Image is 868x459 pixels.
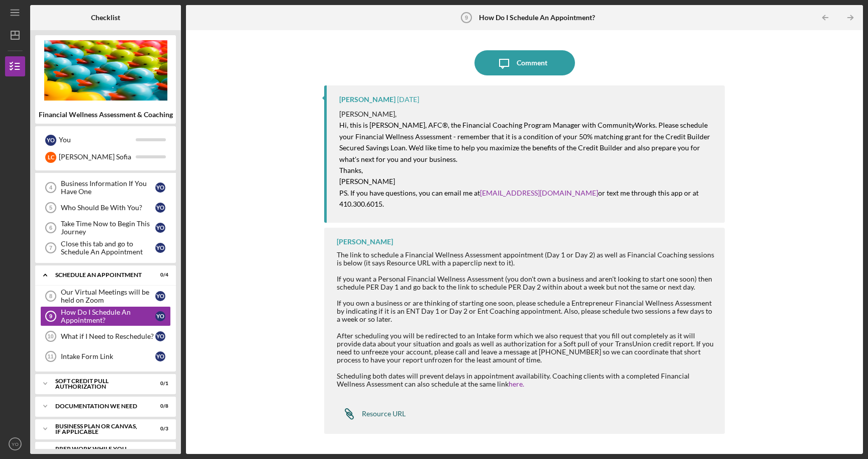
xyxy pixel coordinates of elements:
div: 0 / 4 [150,272,168,278]
div: Y O [155,182,165,193]
a: 7Close this tab and go to Schedule An AppointmentYO [40,238,171,258]
p: [PERSON_NAME], [339,109,714,120]
mark: Thanks, [339,166,363,174]
div: If you own a business or are thinking of starting one soon, please schedule a Entrepreneur Financ... [337,299,714,323]
tspan: 7 [49,245,52,251]
div: 0 / 8 [150,403,168,409]
div: 0 / 3 [150,448,168,454]
div: Schedule An Appointment [55,272,143,278]
div: The link to schedule a Financial Wellness Assessment appointment (Day 1 or Day 2) as well as Fina... [337,251,714,267]
a: Resource URL [337,404,406,424]
a: 11Intake Form LinkYO [40,346,171,366]
div: Documentation We Need [55,403,143,409]
div: L C [45,152,56,163]
mark: PS. If you have questions, you can email me at [339,189,480,197]
div: Intake Form Link [61,352,155,360]
div: What if I Need to Reschedule? [61,332,155,340]
mark: [PERSON_NAME] [339,177,395,186]
b: Financial Wellness Assessment & Coaching [39,111,173,119]
b: Checklist [91,14,120,22]
div: Soft Credit Pull Authorization [55,378,143,390]
a: 5Who Should Be With You?YO [40,198,171,218]
a: 8Our Virtual Meetings will be held on ZoomYO [40,286,171,306]
div: Take Time Now to Begin This Journey [61,220,155,236]
div: [PERSON_NAME] [339,96,396,104]
div: After scheduling you will be redirected to an Intake form which we also request that you fill out... [337,332,714,364]
tspan: 4 [49,185,53,191]
a: 6Take Time Now to Begin This JourneyYO [40,218,171,238]
div: If you want a Personal Financial Wellness Assessment (you don't own a business and aren't looking... [337,275,714,291]
text: YO [12,441,19,447]
a: [EMAIL_ADDRESS][DOMAIN_NAME] [480,189,598,197]
div: You [59,131,136,148]
tspan: 8 [49,293,52,299]
img: Product logo [35,40,176,101]
div: Y O [155,243,165,253]
div: Our Virtual Meetings will be held on Zoom [61,288,155,304]
div: Y O [155,223,165,233]
div: Close this tab and go to Schedule An Appointment [61,240,155,256]
button: YO [5,434,25,454]
div: 0 / 1 [150,381,168,387]
div: Y O [45,135,56,146]
div: Y O [155,311,165,321]
div: 0 / 3 [150,426,168,432]
mark: Hi, this is [PERSON_NAME], AFC®, the Financial Coaching Program Manager with CommunityWorks. Plea... [339,121,712,163]
a: 4Business Information If You Have OneYO [40,177,171,198]
tspan: 11 [47,353,53,359]
div: Who Should Be With You? [61,204,155,212]
a: 9How Do I Schedule An Appointment?YO [40,306,171,326]
button: Comment [474,50,575,75]
tspan: 6 [49,225,52,231]
div: Business Plan or Canvas, if applicable [55,423,143,435]
div: Scheduling both dates will prevent delays in appointment availability. Coaching clients with a co... [337,372,714,388]
a: 10What if I Need to Reschedule?YO [40,326,171,346]
div: [PERSON_NAME] [337,238,393,246]
tspan: 5 [49,205,52,211]
tspan: 10 [47,333,53,339]
time: 2025-08-05 17:07 [397,96,419,104]
a: here. [509,380,524,388]
div: Business Information If You Have One [61,179,155,196]
div: Y O [155,331,165,341]
div: Y O [155,291,165,301]
div: Resource URL [362,410,406,418]
div: Y O [155,351,165,361]
div: Comment [517,50,547,75]
tspan: 9 [465,15,468,21]
div: [PERSON_NAME] Sofia [59,148,136,165]
div: Prep Work While You Wait [55,446,143,457]
tspan: 9 [49,313,52,319]
div: Y O [155,203,165,213]
b: How Do I Schedule An Appointment? [479,14,595,22]
div: How Do I Schedule An Appointment? [61,308,155,324]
